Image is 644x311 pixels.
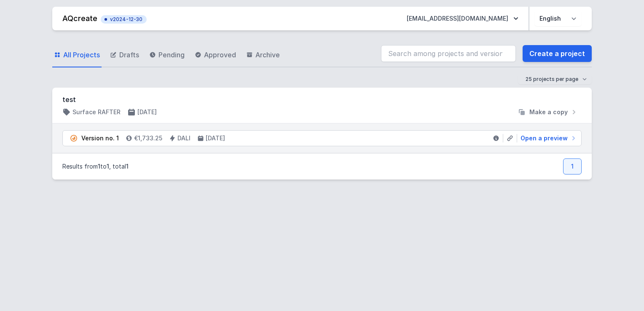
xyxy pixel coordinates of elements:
h3: test [62,94,582,105]
span: Drafts [119,50,139,60]
h4: DALI [177,134,191,142]
span: Archive [255,50,280,60]
a: Create a project [523,45,592,62]
select: Choose language [534,11,582,26]
span: v2024-12-30 [105,16,142,23]
span: Open a preview [521,134,568,142]
button: [EMAIL_ADDRESS][DOMAIN_NAME] [400,11,525,26]
span: Make a copy [529,108,568,116]
a: Approved [193,43,238,67]
a: Pending [148,43,186,67]
button: Make a copy [514,108,582,116]
h4: €1,733.25 [134,134,162,142]
a: 1 [563,158,582,174]
span: All Projects [63,50,100,60]
a: AQcreate [62,14,97,23]
h4: [DATE] [137,108,157,116]
a: All Projects [52,43,102,67]
input: Search among projects and versions... [381,45,516,62]
button: v2024-12-30 [101,13,147,24]
h4: Surface RAFTER [72,108,121,116]
span: Approved [204,50,236,60]
span: 1 [107,163,109,170]
img: pending.svg [70,134,78,142]
a: Open a preview [517,134,578,142]
a: Archive [244,43,282,67]
h4: [DATE] [206,134,225,142]
span: Pending [158,50,185,60]
span: 1 [126,163,129,170]
div: Version no. 1 [81,134,119,142]
span: 1 [98,163,100,170]
a: Drafts [108,43,141,67]
p: Results from to , total [62,162,129,171]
